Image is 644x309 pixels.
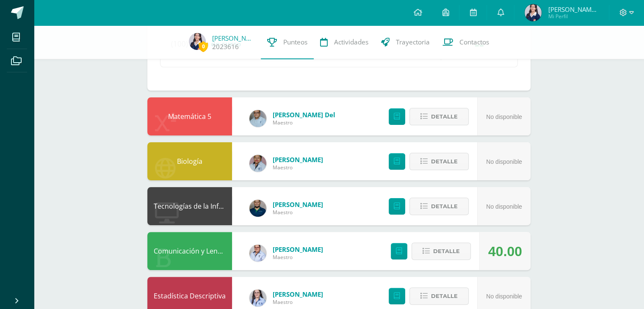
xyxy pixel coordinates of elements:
[249,110,266,127] img: 9bda7905687ab488ca4bd408901734b0.png
[273,254,323,261] span: Maestro
[273,200,323,209] span: [PERSON_NAME]
[212,42,239,51] a: 2023616
[548,5,599,14] span: [PERSON_NAME] de [PERSON_NAME]
[147,232,232,270] div: Comunicación y Lenguaje L3 (Inglés) 5
[409,108,469,125] button: Detalle
[436,25,495,59] a: Contactos
[431,109,458,124] span: Detalle
[409,153,469,170] button: Detalle
[486,113,522,120] span: No disponible
[431,288,458,304] span: Detalle
[431,199,458,214] span: Detalle
[147,142,232,180] div: Biología
[409,198,469,215] button: Detalle
[412,243,471,260] button: Detalle
[459,38,489,47] span: Contactos
[273,209,323,216] span: Maestro
[249,155,266,172] img: f9f79b6582c409e48e29a3a1ed6b6674.png
[375,25,436,59] a: Trayectoria
[488,232,522,270] div: 40.00
[486,293,522,300] span: No disponible
[199,41,208,52] span: 0
[486,158,522,165] span: No disponible
[433,243,460,259] span: Detalle
[147,187,232,225] div: Tecnologías de la Información y la Comunicación 5
[273,110,335,119] span: [PERSON_NAME] del
[334,38,368,47] span: Actividades
[273,290,323,298] span: [PERSON_NAME]
[283,38,307,47] span: Punteos
[273,164,323,171] span: Maestro
[273,155,323,164] span: [PERSON_NAME]
[273,119,335,126] span: Maestro
[273,298,323,306] span: Maestro
[548,13,599,20] span: Mi Perfil
[431,154,458,169] span: Detalle
[396,38,430,47] span: Trayectoria
[261,25,314,59] a: Punteos
[249,245,266,262] img: 2ae3b50cfd2585439a92959790b77830.png
[212,34,254,42] a: [PERSON_NAME]
[249,200,266,217] img: d75c63bec02e1283ee24e764633d115c.png
[525,4,542,21] img: b5ddf9f8aa506f0dd99733c5ff6027bb.png
[273,245,323,254] span: [PERSON_NAME]
[147,97,232,135] div: Matemática 5
[486,203,522,210] span: No disponible
[314,25,375,59] a: Actividades
[409,287,469,305] button: Detalle
[249,290,266,306] img: 52a0b50beff1af3ace29594c9520a362.png
[189,33,206,50] img: b5ddf9f8aa506f0dd99733c5ff6027bb.png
